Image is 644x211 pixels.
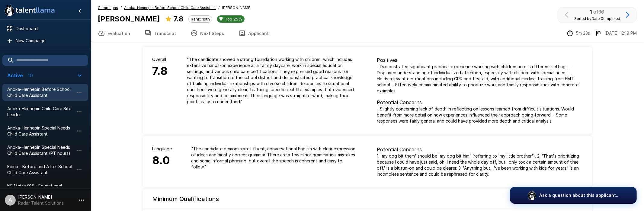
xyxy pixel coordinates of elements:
[377,64,582,94] p: - Demonstrated significant practical experience working with children across different settings. ...
[595,30,637,37] div: The date and time when the interview was completed
[152,62,168,80] h6: 7.8
[510,187,637,204] button: Ask a question about this applicant...
[377,106,582,124] p: - Slightly concerning lack of depth in reflecting on lessons learned from difficult situations. W...
[576,30,590,36] p: 5m 23s
[152,146,172,152] p: Language
[604,30,637,36] p: [DATE] 12:19 PM
[152,56,168,62] p: Overall
[222,5,252,11] span: [PERSON_NAME]
[152,194,219,204] h6: Minimum Qualifications
[590,9,592,15] b: 1
[566,30,590,37] div: The time between starting and completing the interview
[594,9,604,15] span: of 36
[173,14,184,23] b: 7.8
[91,25,137,42] button: Evaluation
[98,14,160,23] b: [PERSON_NAME]
[223,17,245,21] span: Top 25%
[377,56,582,64] p: Positives
[574,16,620,21] span: Sorted by Date Completed
[377,99,582,106] p: Potential Concerns
[189,17,212,21] span: Rank: 10th
[98,5,118,10] u: Campaigns
[527,190,537,200] img: logo_glasses@2x.png
[231,25,276,42] button: Applicant
[218,5,219,11] span: /
[377,153,582,177] p: 1. 'my dog bit them' should be 'my dog bit him' (referring to 'my little brother'). 2. 'That's pr...
[191,146,358,170] p: " The candidate demonstrates fluent, conversational English with clear expression of ideas and mo...
[377,146,582,153] p: Potential Concerns
[152,152,172,169] h6: 8.0
[137,25,183,42] button: Transcript
[183,25,231,42] button: Next Steps
[187,56,358,105] p: " The candidate showed a strong foundation working with children, which includes extensive hands-...
[124,5,216,10] u: Anoka-Hennepin Before School Child Care Assistant
[120,5,122,11] span: /
[539,192,620,198] p: Ask a question about this applicant...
